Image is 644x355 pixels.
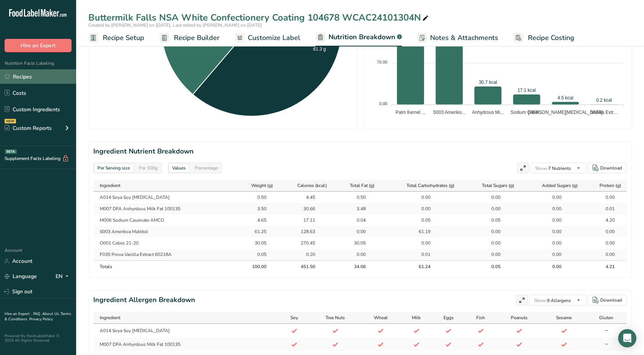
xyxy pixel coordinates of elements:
[596,251,615,258] div: 0.00
[328,32,395,42] span: Nutrition Breakdown
[290,314,298,321] span: Soy
[395,110,426,115] tspan: Palm Kernel ...
[596,263,615,270] div: 4.21
[596,228,615,235] div: 0.00
[542,205,561,212] div: 0.00
[511,314,528,321] span: Peanuts
[296,240,315,246] div: 270.45
[5,311,71,322] a: Terms & Conditions .
[94,164,133,172] div: Per Serving size
[542,182,578,189] span: Added Sugars (g)
[350,182,375,189] span: Total Fat (g)
[481,217,501,224] div: 0.05
[296,217,315,224] div: 17.11
[596,205,615,212] div: 0.01
[510,110,543,115] tspan: Sodium Casei...
[5,39,72,52] button: Hire an Expert
[296,228,315,235] div: 128.63
[5,119,16,123] div: NEW
[528,33,574,43] span: Recipe Costing
[591,110,617,115] tspan: Vanilla Extr...
[88,22,262,28] span: Created by [PERSON_NAME] on [DATE], Last edited by [PERSON_NAME] on [DATE]
[374,314,387,321] span: Wheat
[94,337,279,351] td: M007 DFA Anhyrdous Milk Fat 100135
[472,110,504,115] tspan: Anhydrous Mi...
[542,251,561,258] div: 0.00
[481,228,501,235] div: 0.00
[542,263,561,270] div: 0.00
[94,214,236,226] td: M006 Sodium Caseinate AMCO
[600,165,622,171] div: Download
[411,217,430,224] div: 0.05
[599,182,621,189] span: Protein (g)
[347,251,366,258] div: 0.00
[481,240,501,246] div: 0.00
[588,163,627,173] button: Download
[600,297,622,304] div: Download
[542,228,561,235] div: 0.00
[556,314,572,321] span: Sesame
[528,110,603,115] tspan: [PERSON_NAME][MEDICAL_DATA]
[529,295,586,305] button: Show:9 Allergens
[100,182,120,189] span: Ingredient
[534,297,547,304] span: Show:
[94,226,236,237] td: S003 Amerikoa Maltitol
[94,237,236,249] td: O001 Cebes 21-20
[411,240,430,246] div: 0.00
[596,217,615,224] div: 4.20
[596,194,615,201] div: 0.00
[379,101,387,106] tspan: 0.00
[530,163,586,173] button: Show:7 Nutrients
[296,251,315,258] div: 0.20
[247,194,266,201] div: 0.50
[247,228,266,235] div: 61.25
[411,228,430,235] div: 61.19
[94,249,236,260] td: F035 Prova Vanilla Extract 60218A
[596,240,615,246] div: 0.00
[192,164,221,172] div: Percentage
[94,260,236,272] th: Totals
[347,217,366,224] div: 0.04
[542,194,561,201] div: 0.00
[248,33,300,43] span: Customize Label
[296,205,315,212] div: 30.66
[88,29,144,46] a: Recipe Setup
[406,182,454,189] span: Total Carbohydrates (g)
[347,205,366,212] div: 3.48
[159,29,220,46] a: Recipe Builder
[33,311,42,317] a: FAQ .
[5,334,72,343] div: Powered By FoodLabelMaker © 2025 All Rights Reserved
[411,205,430,212] div: 0.00
[5,311,32,317] a: Hire an Expert .
[94,324,279,337] td: A014 Soya Soy [MEDICAL_DATA]
[412,314,421,321] span: Milk
[94,192,236,203] td: A014 Soya Soy [MEDICAL_DATA]
[94,203,236,214] td: M007 DFA Anhyrdous Milk Fat 100135
[169,164,189,172] div: Values
[618,329,636,347] div: Open Intercom Messenger
[247,217,266,224] div: 4.65
[347,240,366,246] div: 30.05
[103,33,144,43] span: Recipe Setup
[93,146,627,157] h2: Ingredient Nutrient Breakdown
[411,251,430,258] div: 0.01
[5,270,37,283] a: Language
[136,164,161,172] div: Per 100g
[297,182,327,189] span: Calories (kcal)
[433,110,465,115] tspan: S003 Ameriko...
[56,272,72,281] div: EN
[247,205,266,212] div: 3.50
[93,295,195,305] h2: Ingredient Allergen Breakdown
[296,194,315,201] div: 4.45
[481,194,501,201] div: 0.00
[100,314,120,321] span: Ingredient
[430,33,498,43] span: Notes & Attachments
[347,228,366,235] div: 0.00
[535,165,548,171] span: Show:
[347,263,366,270] div: 34.06
[417,29,498,46] a: Notes & Attachments
[411,194,430,201] div: 0.00
[251,182,273,189] span: Weight (g)
[377,60,387,64] tspan: 70.00
[482,182,514,189] span: Total Sugars (g)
